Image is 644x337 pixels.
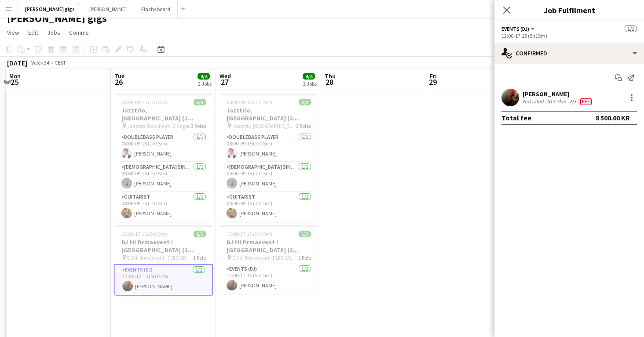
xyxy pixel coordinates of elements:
[501,33,637,39] div: 12:00-17:15 (5h15m)
[114,264,213,296] app-card-role: Events (DJ)1/112:00-17:15 (5h15m)[PERSON_NAME]
[134,0,178,18] button: Flachs board
[220,106,318,122] h3: Jazztrio, [GEOGRAPHIC_DATA] (2 dager)
[596,113,630,122] div: 8 500.00 KR
[494,4,644,16] h3: Job Fulfilment
[82,0,134,18] button: [PERSON_NAME]
[303,73,315,80] span: 4/4
[55,59,66,66] div: CEST
[299,231,311,237] span: 1/1
[18,0,82,18] button: [PERSON_NAME] gigs
[29,59,51,66] span: Week 34
[501,25,536,32] button: Events (DJ)
[296,123,311,129] span: 3 Roles
[323,77,336,87] span: 28
[7,58,27,67] div: [DATE]
[114,132,213,162] app-card-role: Doublebass Player1/108:00-09:15 (1h15m)[PERSON_NAME]
[44,27,64,38] a: Jobs
[127,254,193,261] span: DJ til firmaevent i [GEOGRAPHIC_DATA]
[194,99,206,105] span: 3/3
[303,80,317,87] div: 2 Jobs
[69,29,89,36] span: Comms
[114,94,213,222] app-job-card: 08:00-09:15 (1h15m)3/3Jazztrio, [GEOGRAPHIC_DATA] (2 dager) Jazztrio Stockholm. 2 dager3 RolesDou...
[114,162,213,192] app-card-role: [DEMOGRAPHIC_DATA] Singer1/108:00-09:15 (1h15m)[PERSON_NAME]
[25,27,42,38] a: Edit
[114,225,213,296] app-job-card: 12:00-17:15 (5h15m)1/1DJ til firmaevent i [GEOGRAPHIC_DATA] (2 dager) DJ til firmaevent i [GEOGRA...
[198,80,212,87] div: 2 Jobs
[232,123,296,129] span: Jazztrio, [GEOGRAPHIC_DATA] (2 dager)
[198,73,210,80] span: 4/4
[220,72,231,80] span: Wed
[430,72,437,80] span: Fri
[227,99,272,105] span: 08:00-09:15 (1h15m)
[114,238,213,254] h3: DJ til firmaevent i [GEOGRAPHIC_DATA] (2 dager)
[7,12,107,25] h1: [PERSON_NAME] gigs
[4,27,23,38] a: View
[220,132,318,162] app-card-role: Doublebass Player1/108:00-09:15 (1h15m)[PERSON_NAME]
[193,254,206,261] span: 1 Role
[325,72,336,80] span: Thu
[127,123,190,129] span: Jazztrio Stockholm. 2 dager
[114,106,213,122] h3: Jazztrio, [GEOGRAPHIC_DATA] (2 dager)
[191,123,206,129] span: 3 Roles
[625,25,637,32] span: 1/1
[523,98,545,105] div: Not rated
[220,94,318,222] app-job-card: 08:00-09:15 (1h15m)3/3Jazztrio, [GEOGRAPHIC_DATA] (2 dager) Jazztrio, [GEOGRAPHIC_DATA] (2 dager)...
[66,27,92,38] a: Comms
[220,162,318,192] app-card-role: [DEMOGRAPHIC_DATA] Singer1/108:00-09:15 (1h15m)[PERSON_NAME]
[494,43,644,64] div: Confirmed
[501,25,529,32] span: Events (DJ)
[114,192,213,222] app-card-role: Guitarist1/108:00-09:15 (1h15m)[PERSON_NAME]
[9,72,21,80] span: Mon
[8,77,21,87] span: 25
[545,98,568,105] div: 513.7km
[218,77,231,87] span: 27
[121,99,167,105] span: 08:00-09:15 (1h15m)
[501,113,531,122] div: Total fee
[578,98,593,105] div: Crew has different fees then in role
[227,231,272,237] span: 12:00-17:15 (5h15m)
[428,77,437,87] span: 29
[7,29,19,36] span: View
[121,231,167,237] span: 12:00-17:15 (5h15m)
[299,99,311,105] span: 3/3
[580,98,592,105] span: Fee
[47,29,60,36] span: Jobs
[28,29,38,36] span: Edit
[298,254,311,261] span: 1 Role
[220,225,318,294] app-job-card: 12:00-17:15 (5h15m)1/1DJ til firmaevent i [GEOGRAPHIC_DATA] (2 dager) DJ til firmaevent i [GEOGRA...
[232,254,298,261] span: DJ til firmaevent i [GEOGRAPHIC_DATA]
[570,98,577,105] app-skills-label: 2/3
[194,231,206,237] span: 1/1
[523,90,593,98] div: [PERSON_NAME]
[114,72,124,80] span: Tue
[113,77,124,87] span: 26
[220,264,318,294] app-card-role: Events (DJ)1/112:00-17:15 (5h15m)[PERSON_NAME]
[220,192,318,222] app-card-role: Guitarist1/108:00-09:15 (1h15m)[PERSON_NAME]
[220,238,318,254] h3: DJ til firmaevent i [GEOGRAPHIC_DATA] (2 dager)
